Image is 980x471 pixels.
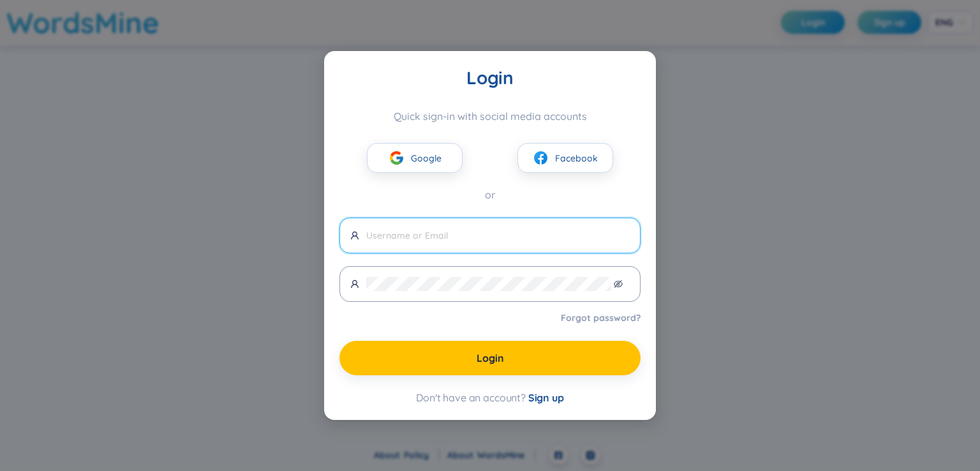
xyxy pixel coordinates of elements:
img: facebook [533,150,549,166]
button: facebookFacebook [517,143,613,173]
button: googleGoogle [367,143,463,173]
span: Google [411,151,442,165]
div: or [339,187,641,203]
img: google [389,150,405,166]
a: Forgot password? [561,311,641,324]
div: Quick sign-in with social media accounts [339,110,641,123]
input: Username or Email [366,228,630,243]
div: Don't have an account? [339,391,641,405]
span: user [350,231,359,240]
span: user [350,280,359,288]
span: Facebook [555,151,598,165]
button: Login [339,341,641,375]
span: Login [477,351,504,365]
span: Sign up [528,391,564,404]
span: eye-invisible [614,280,623,288]
div: Login [339,66,641,89]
